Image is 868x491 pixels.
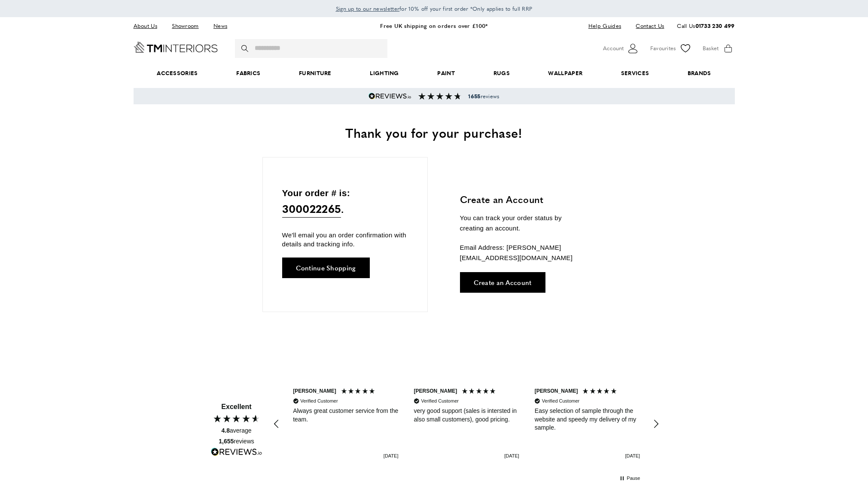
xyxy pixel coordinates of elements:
a: 01733 230 499 [695,21,735,30]
a: Read more reviews on REVIEWS.io [211,448,262,459]
h3: Create an Account [460,193,587,206]
div: 5 Stars [461,388,499,397]
span: 4.8 [221,427,229,434]
div: Review by P. Giles, 5 out of 5 stars [527,383,648,465]
div: [PERSON_NAME] [293,388,336,395]
div: average [221,427,251,435]
div: Pause carousel [619,475,640,482]
a: Favourites [650,42,692,55]
div: [PERSON_NAME] [414,388,457,395]
div: Verified Customer [542,398,579,404]
a: Sign up to our newsletter [336,4,400,13]
strong: 1655 [468,92,480,100]
span: Accessories [137,60,217,86]
div: REVIEWS.io Carousel Scroll Right [646,414,666,434]
a: About Us [134,20,164,32]
p: Call Us [677,21,734,30]
div: Review by A. Satariano, 5 out of 5 stars [285,383,406,465]
p: We'll email you an order confirmation with details and tracking info. [282,230,408,249]
img: Reviews section [418,93,461,100]
div: 4.80 Stars [213,414,261,423]
div: Easy selection of sample through the website and speedy my delivery of my sample. [535,407,640,432]
div: 5 Stars [582,388,619,397]
span: 1,655 [219,438,234,445]
a: Wallpaper [529,60,602,86]
div: REVIEWS.io Carousel Scroll Left [267,414,287,434]
span: Account [603,44,624,53]
div: [DATE] [625,453,640,459]
div: Excellent [221,402,251,412]
div: Verified Customer [421,398,458,404]
a: Services [602,60,668,86]
div: [PERSON_NAME] [535,388,578,395]
p: Email Address: [PERSON_NAME][EMAIL_ADDRESS][DOMAIN_NAME] [460,242,587,263]
a: Furniture [280,60,350,86]
a: Lighting [351,60,418,86]
span: Continue Shopping [296,264,356,271]
a: Continue Shopping [282,258,370,278]
span: Sign up to our newsletter [336,5,400,12]
div: Verified Customer [300,398,338,404]
a: Go to Home page [134,42,218,53]
a: Brands [668,60,730,86]
div: Customer reviews carousel with auto-scroll controls [267,374,666,474]
div: Customer reviews [285,374,648,474]
p: Your order # is: . [282,186,408,218]
span: Create an Account [474,279,532,285]
span: Thank you for your purchase! [345,123,522,142]
span: for 10% off your first order *Only applies to full RRP [336,5,533,12]
a: News [207,20,234,32]
div: Always great customer service from the team. [293,407,398,424]
div: [DATE] [384,453,399,459]
a: Paint [418,60,474,86]
p: You can track your order status by creating an account. [460,213,587,233]
a: Contact Us [629,20,664,32]
a: Help Guides [582,20,627,32]
a: Fabrics [217,60,280,86]
button: Search [241,39,250,58]
div: Pause [627,475,640,482]
a: Free UK shipping on orders over £100* [380,21,487,30]
button: Customer Account [603,42,640,55]
div: [DATE] [504,453,519,459]
div: very good support (sales is intersted in also small customers), good pricing. [414,407,519,424]
a: Showroom [165,20,205,32]
div: 5 Stars [341,388,378,397]
div: reviews [219,437,254,446]
span: Favourites [650,44,676,53]
div: Review by D. Kirchhoff, 5 out of 5 stars [406,383,527,465]
span: 300022265 [282,200,341,218]
a: Create an Account [460,272,545,293]
a: Rugs [474,60,529,86]
span: reviews [468,93,499,100]
img: Reviews.io 5 stars [369,93,411,100]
